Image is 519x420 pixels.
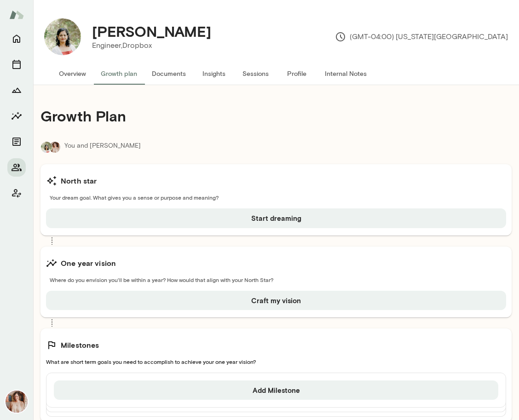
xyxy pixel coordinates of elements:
img: Nancy Alsip [49,142,60,153]
button: Craft my vision [46,291,506,310]
button: Sessions [7,55,26,74]
span: What are short term goals you need to accomplish to achieve your one year vision? [46,358,506,365]
p: You and [PERSON_NAME] [64,141,141,153]
div: Add Milestone [46,373,506,408]
button: Insights [7,107,26,125]
button: Add Milestone [54,380,498,400]
span: Your dream goal. What gives you a sense or purpose and meaning? [46,194,506,201]
img: Nancy Alsip [6,391,28,413]
h6: Milestones [61,339,99,351]
img: Mento [9,6,24,23]
button: Insights [193,63,235,85]
button: Overview [52,63,93,85]
h4: Growth Plan [40,107,512,125]
span: Where do you envision you'll be within a year? How would that align with your North Star? [46,276,506,283]
h6: North star [61,175,97,186]
button: Members [7,158,26,177]
button: Start dreaming [46,208,506,228]
img: Geetika Singh [44,18,81,55]
h6: One year vision [61,258,116,269]
button: Growth Plan [7,81,26,99]
p: Engineer, Dropbox [92,40,211,51]
button: Client app [7,184,26,202]
button: Internal Notes [317,63,374,85]
button: Profile [276,63,317,85]
p: (GMT-04:00) [US_STATE][GEOGRAPHIC_DATA] [335,31,508,42]
button: Home [7,29,26,48]
button: Sessions [235,63,276,85]
button: Documents [144,63,193,85]
button: Growth plan [93,63,144,85]
button: Documents [7,132,26,151]
h4: [PERSON_NAME] [92,23,211,40]
img: Geetika Singh [41,142,52,153]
